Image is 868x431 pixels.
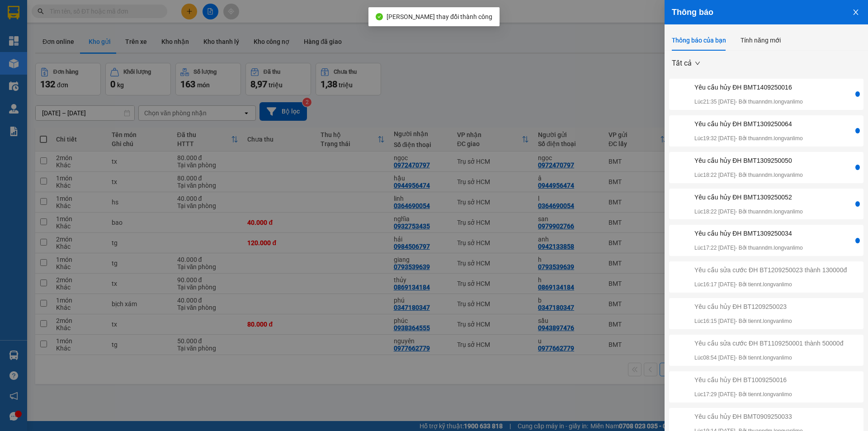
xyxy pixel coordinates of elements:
div: Thông báo [672,7,861,17]
div: Tính năng mới [741,35,781,45]
p: Lúc 16:17 [DATE] - Bởi tiennt.longvanlimo [694,280,847,289]
p: Lúc 17:22 [DATE] - Bởi thuanndm.longvanlimo [694,244,803,252]
p: Lúc 18:22 [DATE] - Bởi thuanndm.longvanlimo [694,171,803,180]
div: Thông báo của bạn [672,35,726,45]
div: Yêu cầu hủy ĐH BMT1309250064 [694,119,803,129]
div: Yêu cầu hủy ĐH BMT1309250034 [694,228,803,238]
div: Yêu cầu hủy ĐH BMT1309250050 [694,156,803,166]
div: Yêu cầu hủy ĐH BMT1309250052 [694,192,803,202]
p: Lúc 08:54 [DATE] - Bởi tiennt.longvanlimo [694,354,843,362]
p: Lúc 17:29 [DATE] - Bởi tiennt.longvanlimo [694,390,792,399]
p: Lúc 16:15 [DATE] - Bởi tiennt.longvanlimo [694,317,792,326]
p: Lúc 19:32 [DATE] - Bởi thuanndm.longvanlimo [694,134,803,143]
div: Yêu cầu sửa cước ĐH BT1109250001 thành 50000đ [694,338,843,348]
p: Lúc 21:35 [DATE] - Bởi thuanndm.longvanlimo [694,98,803,106]
span: [PERSON_NAME] thay đổi thành công [387,13,492,20]
div: Yêu cầu hủy ĐH BT1009250016 [694,375,792,385]
div: Yêu cầu hủy ĐH BT1209250023 [694,302,792,312]
div: Yêu cầu sửa cước ĐH BT1209250023 thành 130000đ [694,265,847,275]
span: Tất cả [672,57,700,70]
div: Yêu cầu hủy ĐH BMT0909250033 [694,412,803,422]
div: Yêu cầu hủy ĐH BMT1409250016 [694,82,803,92]
p: Lúc 18:22 [DATE] - Bởi thuanndm.longvanlimo [694,208,803,216]
span: check-circle [376,13,383,20]
span: close [852,9,859,16]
